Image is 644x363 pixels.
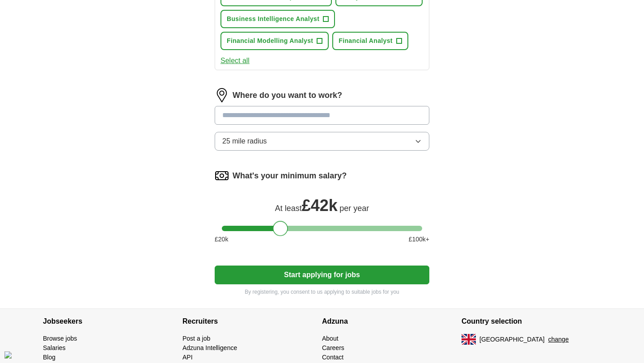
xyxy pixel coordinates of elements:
[233,89,342,101] label: Where do you want to work?
[4,351,12,359] img: Cookie%20settings
[409,235,429,244] span: £ 100 k+
[322,354,343,361] a: Contact
[462,334,476,345] img: UK flag
[339,204,369,213] span: per year
[215,288,429,296] p: By registering, you consent to us applying to suitable jobs for you
[43,335,77,342] a: Browse jobs
[43,354,55,361] a: Blog
[215,132,429,151] button: 25 mile radius
[322,335,339,342] a: About
[4,351,12,359] div: Cookie consent button
[220,10,335,28] button: Business Intelligence Analyst
[548,335,569,344] button: change
[182,344,237,351] a: Adzuna Intelligence
[215,88,229,102] img: location.png
[215,266,429,284] button: Start applying for jobs
[220,32,329,50] button: Financial Modelling Analyst
[227,36,313,46] span: Financial Modelling Analyst
[332,32,408,50] button: Financial Analyst
[462,309,601,334] h4: Country selection
[182,354,193,361] a: API
[322,344,344,351] a: Careers
[227,14,319,24] span: Business Intelligence Analyst
[275,204,302,213] span: At least
[222,136,267,147] span: 25 mile radius
[479,335,545,344] span: [GEOGRAPHIC_DATA]
[339,36,393,46] span: Financial Analyst
[302,196,338,215] span: £ 42k
[220,55,250,66] button: Select all
[182,335,210,342] a: Post a job
[233,170,347,182] label: What's your minimum salary?
[215,235,228,244] span: £ 20 k
[215,169,229,183] img: salary.png
[43,344,66,351] a: Salaries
